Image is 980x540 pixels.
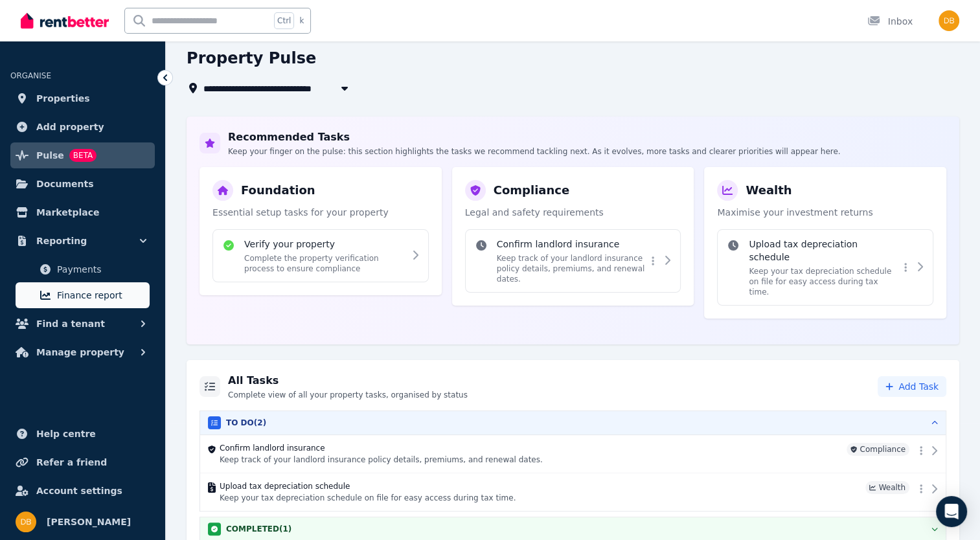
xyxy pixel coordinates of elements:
h3: Wealth [746,181,792,199]
button: Manage property [10,339,155,365]
span: k [299,16,304,26]
p: Complete view of all your property tasks, organised by status [228,390,468,400]
div: Confirm landlord insuranceKeep track of your landlord insurance policy details, premiums, and ren... [465,229,681,293]
h4: Upload tax depreciation schedule [749,238,899,264]
span: Marketplace [36,205,99,220]
a: Account settings [10,478,155,504]
span: Account settings [36,483,122,499]
p: Essential setup tasks for your property [212,206,429,219]
button: More options [915,481,928,497]
a: PulseBETA [10,142,155,168]
h1: Property Pulse [187,48,316,69]
a: Finance report [16,282,150,308]
button: More options [646,253,659,269]
h3: Compliance [494,181,569,199]
button: Find a tenant [10,311,155,337]
span: Payments [57,262,144,277]
h3: TO DO ( 2 ) [226,418,266,428]
span: Reporting [36,233,87,249]
button: TO DO(2) [200,411,946,434]
button: Reporting [10,228,155,254]
img: David Burgess [939,10,959,31]
h4: Confirm landlord insurance [497,238,647,251]
span: Add Task [898,380,939,393]
div: Inbox [867,15,913,28]
span: Help centre [36,426,96,442]
p: Keep track of your landlord insurance policy details, premiums, and renewal dates. [220,455,841,465]
img: David Burgess [16,512,36,532]
span: ORGANISE [10,71,51,80]
p: Complete the property verification process to ensure compliance [244,253,405,274]
a: Add property [10,114,155,140]
a: Properties [10,85,155,111]
button: Add Task [878,376,946,397]
span: Pulse [36,148,64,163]
span: Manage property [36,344,124,360]
div: Upload tax depreciation scheduleKeep your tax depreciation schedule on file for easy access durin... [717,229,933,306]
span: Find a tenant [36,316,105,332]
button: More options [915,443,928,458]
p: Keep your tax depreciation schedule on file for easy access during tax time. [220,493,860,503]
p: Keep your finger on the pulse: this section highlights the tasks we recommend tackling next. As i... [228,146,841,157]
span: Refer a friend [36,455,107,470]
p: Keep track of your landlord insurance policy details, premiums, and renewal dates. [497,253,647,284]
h4: Upload tax depreciation schedule [220,481,860,491]
h3: COMPLETED ( 1 ) [226,524,291,534]
img: RentBetter [21,11,109,30]
span: Finance report [57,287,144,303]
span: BETA [69,149,97,162]
span: [PERSON_NAME] [47,514,131,530]
h2: Recommended Tasks [228,129,841,145]
span: Wealth [865,481,909,494]
a: Help centre [10,421,155,447]
h3: Foundation [241,181,315,199]
h4: Verify your property [244,238,405,251]
div: Open Intercom Messenger [936,496,967,527]
span: Compliance [847,443,909,456]
button: More options [899,260,912,275]
span: Properties [36,91,90,106]
span: Ctrl [274,12,294,29]
a: Refer a friend [10,449,155,475]
p: Maximise your investment returns [717,206,933,219]
a: Documents [10,171,155,197]
h4: Confirm landlord insurance [220,443,841,453]
div: Verify your propertyComplete the property verification process to ensure compliance [212,229,429,282]
p: Keep your tax depreciation schedule on file for easy access during tax time. [749,266,899,297]
p: Legal and safety requirements [465,206,681,219]
span: Add property [36,119,104,135]
span: Documents [36,176,94,192]
a: Marketplace [10,199,155,225]
a: Payments [16,256,150,282]
h2: All Tasks [228,373,468,388]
